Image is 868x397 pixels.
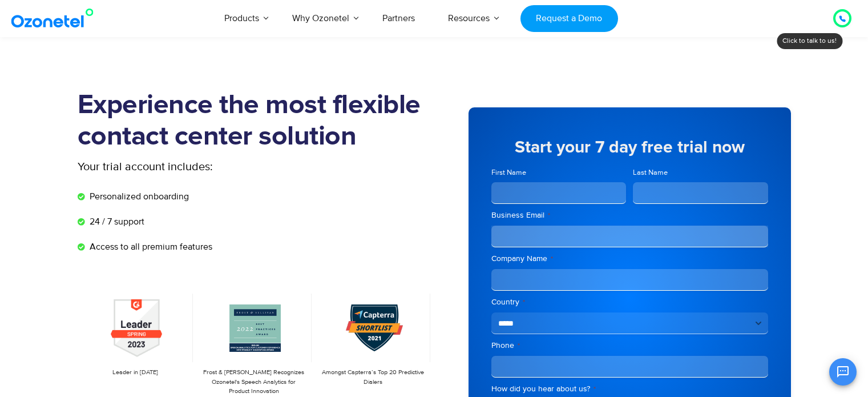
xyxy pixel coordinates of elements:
span: 24 / 7 support [87,215,144,228]
label: First Name [491,167,627,178]
label: Country [491,296,768,308]
label: Last Name [633,167,768,178]
p: Amongst Capterra’s Top 20 Predictive Dialers [321,368,425,387]
h1: Experience the most flexible contact center solution [78,90,434,153]
label: Company Name [491,253,768,264]
p: Your trial account includes: [78,158,349,175]
label: How did you hear about us? [491,383,768,395]
a: Request a Demo [520,5,618,32]
h5: Start your 7 day free trial now [491,139,768,156]
label: Business Email [491,210,768,221]
p: Leader in [DATE] [83,368,187,378]
label: Phone [491,340,768,351]
button: Open chat [829,358,857,386]
p: Frost & [PERSON_NAME] Recognizes Ozonetel's Speech Analytics for Product Innovation [202,368,306,396]
span: Personalized onboarding [87,190,189,203]
span: Access to all premium features [87,240,212,254]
